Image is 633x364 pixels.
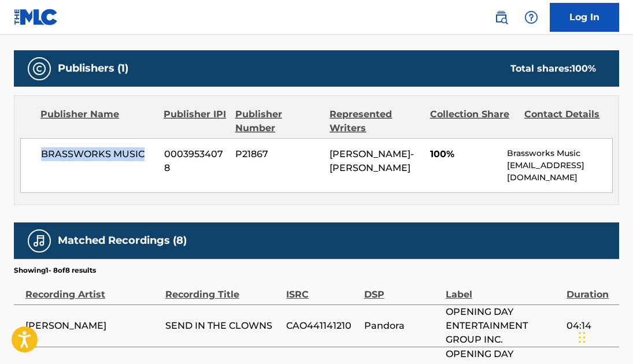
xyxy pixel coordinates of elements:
div: DSP [364,276,440,302]
a: Public Search [490,6,513,29]
div: Label [446,276,561,302]
span: SEND IN THE CLOWNS [165,319,280,333]
div: Recording Title [165,276,280,302]
span: 00039534078 [164,147,227,175]
div: Recording Artist [25,276,160,302]
img: Matched Recordings [32,234,46,248]
div: Publisher Name [40,107,155,135]
img: Publishers [32,62,46,76]
a: Log In [550,3,619,32]
div: Collection Share [430,107,516,135]
h5: Matched Recordings (8) [58,234,187,247]
p: Showing 1 - 8 of 8 results [14,265,96,276]
div: Total shares: [510,62,596,76]
div: Publisher IPI [164,107,227,135]
img: MLC Logo [14,9,58,25]
span: 100% [430,147,499,161]
img: help [524,10,538,24]
span: Pandora [364,319,440,333]
div: Contact Details [524,107,610,135]
p: Brassworks Music [507,147,612,159]
div: Duration [567,276,613,302]
span: CAO441141210 [286,319,358,333]
span: P21867 [235,147,321,161]
div: Drag [579,320,586,355]
div: ISRC [286,276,358,302]
span: [PERSON_NAME]-[PERSON_NAME] [330,148,414,173]
span: [PERSON_NAME] [25,319,160,333]
span: OPENING DAY ENTERTAINMENT GROUP INC. [446,305,561,347]
img: search [494,10,508,24]
div: Represented Writers [330,107,421,135]
div: Publisher Number [235,107,321,135]
iframe: Chat Widget [575,309,633,364]
h5: Publishers (1) [58,62,128,75]
p: [EMAIL_ADDRESS][DOMAIN_NAME] [507,159,612,184]
div: Help [520,6,543,29]
span: 04:14 [567,319,613,333]
span: BRASSWORKS MUSIC [41,147,156,161]
span: 100 % [572,63,596,74]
